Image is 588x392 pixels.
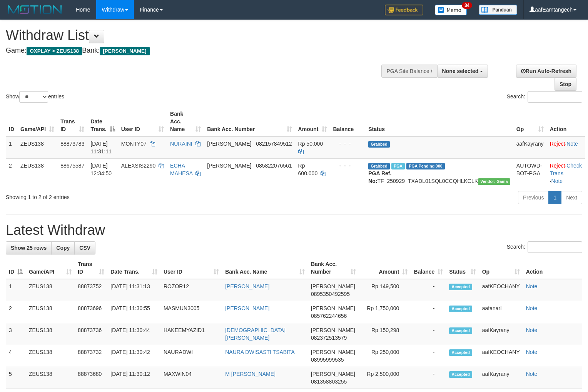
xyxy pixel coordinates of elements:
[411,279,446,301] td: -
[550,163,582,176] a: Check Trans
[298,163,318,176] span: Rp 600.000
[160,257,222,279] th: User ID: activate to sort column ascending
[311,327,355,333] span: [PERSON_NAME]
[6,190,239,201] div: Showing 1 to 2 of 2 entries
[17,107,57,136] th: Game/API: activate to sort column ascending
[516,65,576,78] a: Run Auto-Refresh
[359,345,411,367] td: Rp 250,000
[170,141,192,147] a: NURAINI
[225,327,286,341] a: [DEMOGRAPHIC_DATA][PERSON_NAME]
[449,306,472,312] span: Accepted
[449,284,472,290] span: Accepted
[513,107,547,136] th: Op: activate to sort column ascending
[11,245,47,251] span: Show 25 rows
[90,163,112,176] span: [DATE] 12:34:50
[160,367,222,389] td: MAXWIN04
[547,136,585,159] td: ·
[359,323,411,345] td: Rp 150,298
[311,349,355,355] span: [PERSON_NAME]
[60,141,84,147] span: 88873783
[311,335,347,341] span: Copy 082372513579 to clipboard
[359,279,411,301] td: Rp 149,500
[308,257,359,279] th: Bank Acc. Number: activate to sort column ascending
[107,367,160,389] td: [DATE] 11:30:12
[561,191,582,204] a: Next
[449,327,472,334] span: Accepted
[107,257,160,279] th: Date Trans.: activate to sort column ascending
[333,162,362,169] div: - - -
[368,163,390,169] span: Grabbed
[359,367,411,389] td: Rp 2,500,000
[26,301,75,323] td: ZEUS138
[479,279,523,301] td: aafKEOCHANY
[207,141,251,147] span: [PERSON_NAME]
[26,257,75,279] th: Game/API: activate to sort column ascending
[449,371,472,378] span: Accepted
[26,367,75,389] td: ZEUS138
[449,349,472,356] span: Accepted
[26,279,75,301] td: ZEUS138
[19,91,48,103] select: Showentries
[6,28,384,43] h1: Withdraw List
[107,345,160,367] td: [DATE] 11:30:42
[411,301,446,323] td: -
[160,345,222,367] td: NAURADWI
[100,47,149,55] span: [PERSON_NAME]
[368,141,390,148] span: Grabbed
[507,91,582,103] label: Search:
[6,47,384,55] h4: Game: Bank:
[256,163,292,169] span: Copy 085822076561 to clipboard
[411,367,446,389] td: -
[107,323,160,345] td: [DATE] 11:30:44
[411,323,446,345] td: -
[550,141,565,147] a: Reject
[6,257,26,279] th: ID: activate to sort column descending
[513,136,547,159] td: aafKayrany
[446,257,479,279] th: Status: activate to sort column ascending
[225,305,269,311] a: [PERSON_NAME]
[391,163,405,169] span: Marked by aafpengsreynich
[479,5,517,15] img: panduan.png
[6,241,52,254] a: Show 25 rows
[311,313,347,319] span: Copy 085762244656 to clipboard
[437,65,488,78] button: None selected
[26,323,75,345] td: ZEUS138
[118,107,167,136] th: User ID: activate to sort column ascending
[526,349,538,355] a: Note
[225,349,295,355] a: NAURA DWISASTI TSABITA
[225,371,276,377] a: M [PERSON_NAME]
[74,241,95,254] a: CSV
[170,163,192,176] a: ECHA MAHESA
[311,291,350,297] span: Copy 0895350492595 to clipboard
[526,283,538,289] a: Note
[526,327,538,333] a: Note
[56,245,70,251] span: Copy
[87,107,118,136] th: Date Trans.: activate to sort column descending
[435,5,467,15] img: Button%20Memo.svg
[311,283,355,289] span: [PERSON_NAME]
[160,301,222,323] td: MASMUN3005
[330,107,366,136] th: Balance
[507,241,582,253] label: Search:
[17,136,57,159] td: ZEUS138
[359,257,411,279] th: Amount: activate to sort column ascending
[75,279,107,301] td: 88873752
[27,47,82,55] span: OXPLAY > ZEUS138
[365,158,513,188] td: TF_250929_TXADL01SQL0CCQHLKCLK
[295,107,330,136] th: Amount: activate to sort column ascending
[160,323,222,345] td: HAKEEMYAZID1
[555,78,576,91] a: Stop
[57,107,87,136] th: Trans ID: activate to sort column ascending
[479,323,523,345] td: aafKayrany
[381,65,437,78] div: PGA Site Balance /
[547,107,585,136] th: Action
[222,257,308,279] th: Bank Acc. Name: activate to sort column ascending
[513,158,547,188] td: AUTOWD-BOT-PGA
[479,367,523,389] td: aafKayrany
[411,257,446,279] th: Balance: activate to sort column ascending
[26,345,75,367] td: ZEUS138
[107,301,160,323] td: [DATE] 11:30:55
[411,345,446,367] td: -
[547,158,585,188] td: · ·
[207,163,251,169] span: [PERSON_NAME]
